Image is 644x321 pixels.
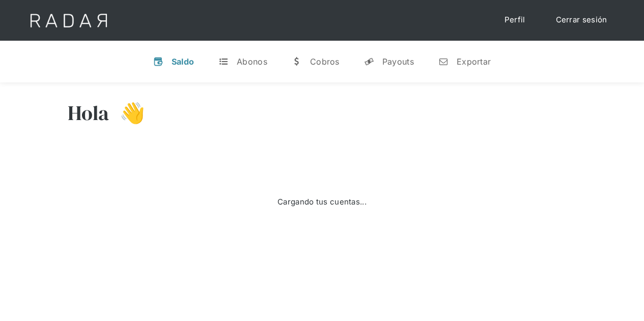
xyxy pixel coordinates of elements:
div: Saldo [172,56,194,67]
a: Cerrar sesión [546,10,618,30]
h3: 👋 [109,100,145,126]
div: Cobros [310,56,340,67]
div: t [218,56,229,67]
div: Payouts [382,56,414,67]
div: n [438,56,449,67]
h3: Hola [68,100,109,126]
a: Perfil [494,10,536,30]
div: Cargando tus cuentas... [277,196,367,208]
div: y [364,56,374,67]
div: Exportar [457,56,491,67]
div: w [292,56,302,67]
div: v [153,56,163,67]
div: Abonos [237,56,267,67]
